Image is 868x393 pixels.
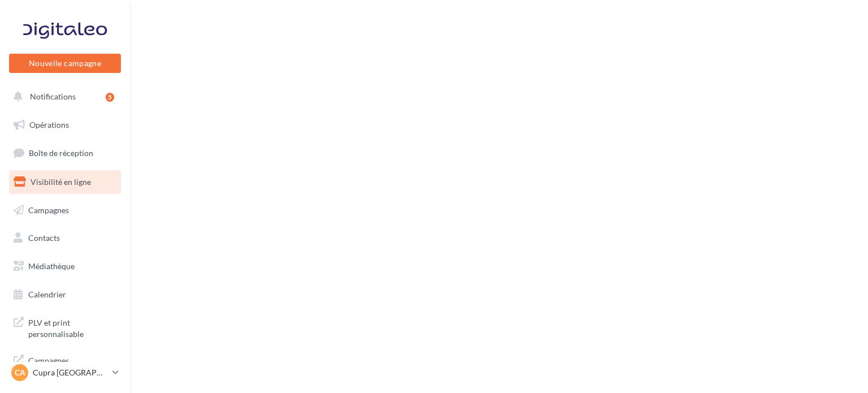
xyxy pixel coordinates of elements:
[106,93,114,102] div: 5
[28,233,60,243] span: Contacts
[31,177,91,187] span: Visibilité en ligne
[7,198,123,222] a: Campagnes
[7,283,123,306] a: Calendrier
[29,120,69,129] span: Opérations
[7,348,123,382] a: Campagnes DataOnDemand
[7,310,123,344] a: PLV et print personnalisable
[28,290,66,299] span: Calendrier
[7,226,123,250] a: Contacts
[29,148,93,158] span: Boîte de réception
[7,170,123,194] a: Visibilité en ligne
[9,54,121,73] button: Nouvelle campagne
[7,113,123,137] a: Opérations
[28,205,69,214] span: Campagnes
[7,85,119,109] button: Notifications 5
[15,367,25,378] span: CA
[30,92,76,101] span: Notifications
[33,367,108,378] p: Cupra [GEOGRAPHIC_DATA]
[7,141,123,165] a: Boîte de réception
[7,254,123,278] a: Médiathèque
[9,362,121,383] a: CA Cupra [GEOGRAPHIC_DATA]
[28,353,116,377] span: Campagnes DataOnDemand
[28,315,116,339] span: PLV et print personnalisable
[28,261,75,271] span: Médiathèque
